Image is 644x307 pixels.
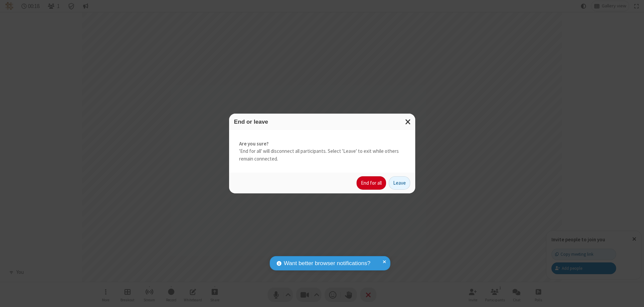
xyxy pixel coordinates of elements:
button: End for all [357,176,386,190]
button: Close modal [401,114,415,130]
strong: Are you sure? [239,140,405,148]
span: Want better browser notifications? [284,259,370,268]
div: 'End for all' will disconnect all participants. Select 'Leave' to exit while others remain connec... [229,130,415,173]
button: Leave [389,176,410,190]
h3: End or leave [234,119,410,125]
